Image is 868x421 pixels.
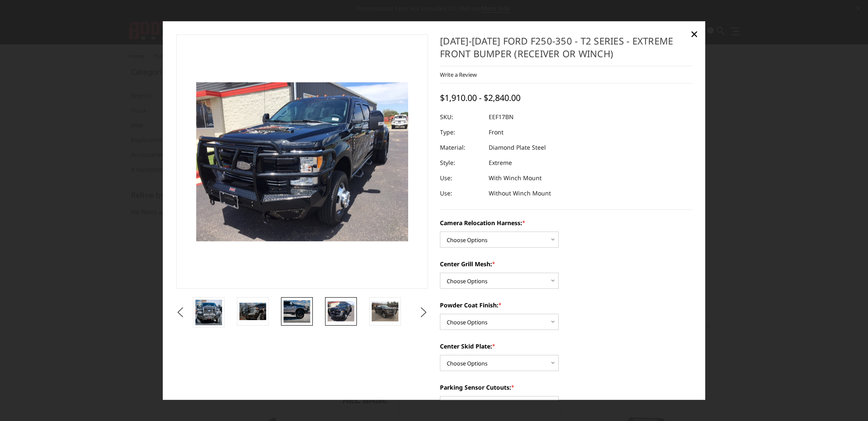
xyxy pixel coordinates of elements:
[489,109,514,125] dd: EEF17BN
[440,34,692,66] h1: [DATE]-[DATE] Ford F250-350 - T2 Series - Extreme Front Bumper (receiver or winch)
[239,303,266,320] img: 2017-2022 Ford F250-350 - T2 Series - Extreme Front Bumper (receiver or winch)
[440,125,482,140] dt: Type:
[687,27,701,41] a: Close
[372,301,398,321] img: 2017-2022 Ford F250-350 - T2 Series - Extreme Front Bumper (receiver or winch)
[489,170,542,186] dd: With Winch Mount
[440,186,482,201] dt: Use:
[440,170,482,186] dt: Use:
[174,306,187,319] button: Previous
[284,300,310,323] img: 2017-2022 Ford F250-350 - T2 Series - Extreme Front Bumper (receiver or winch)
[440,259,692,268] label: Center Grill Mesh:
[440,155,482,170] dt: Style:
[176,34,428,289] a: 2017-2022 Ford F250-350 - T2 Series - Extreme Front Bumper (receiver or winch)
[328,301,354,321] img: 2017-2022 Ford F250-350 - T2 Series - Extreme Front Bumper (receiver or winch)
[440,92,520,103] span: $1,910.00 - $2,840.00
[440,218,692,227] label: Camera Relocation Harness:
[440,71,477,78] a: Write a Review
[690,25,698,43] span: ×
[417,306,430,319] button: Next
[489,140,546,155] dd: Diamond Plate Steel
[195,300,222,325] img: 2017-2022 Ford F250-350 - T2 Series - Extreme Front Bumper (receiver or winch)
[489,125,504,140] dd: Front
[440,140,482,155] dt: Material:
[440,109,482,125] dt: SKU:
[440,342,692,351] label: Center Skid Plate:
[489,155,512,170] dd: Extreme
[440,383,692,392] label: Parking Sensor Cutouts:
[440,301,692,309] label: Powder Coat Finish:
[489,186,551,201] dd: Without Winch Mount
